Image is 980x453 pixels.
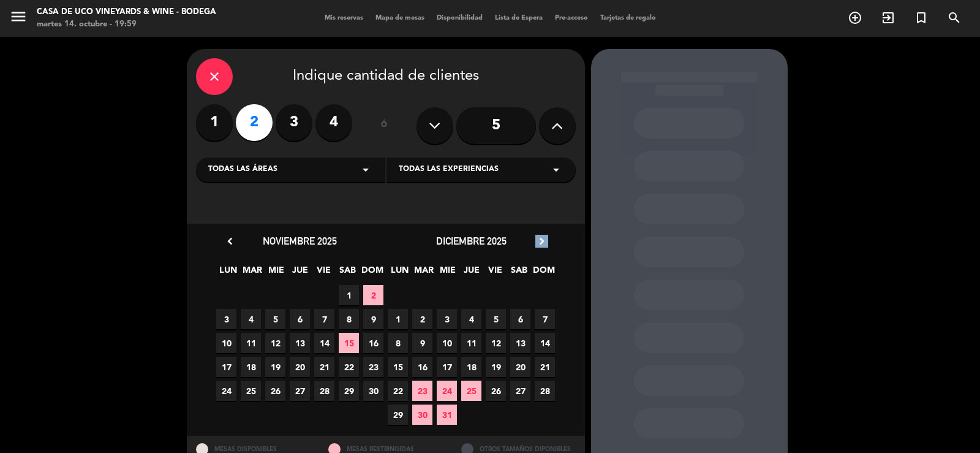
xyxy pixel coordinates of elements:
span: 29 [388,405,408,425]
span: 25 [241,381,261,401]
span: 20 [510,357,530,377]
span: 22 [388,381,408,401]
span: 19 [486,357,506,377]
i: chevron_right [535,235,548,248]
i: chevron_left [224,235,236,248]
span: Todas las áreas [208,164,277,176]
span: 30 [412,405,432,425]
div: martes 14. octubre - 19:59 [37,18,216,31]
span: 24 [216,381,236,401]
button: menu [9,7,28,30]
span: Lista de Espera [489,15,549,21]
i: arrow_drop_down [358,162,373,177]
span: 1 [388,309,408,329]
span: JUE [461,263,481,283]
span: VIE [485,263,505,283]
span: Tarjetas de regalo [594,15,662,21]
span: 14 [535,333,555,353]
span: 23 [363,357,383,377]
span: 19 [265,357,285,377]
span: 27 [510,381,530,401]
span: 12 [486,333,506,353]
div: ó [364,104,404,147]
span: Disponibilidad [431,15,489,21]
span: 10 [437,333,457,353]
span: MIE [266,263,286,283]
span: LUN [218,263,238,283]
span: JUE [290,263,310,283]
span: 13 [290,333,310,353]
span: 29 [339,381,359,401]
span: 9 [363,309,383,329]
span: 16 [363,333,383,353]
span: 31 [437,405,457,425]
span: 7 [535,309,555,329]
span: SAB [337,263,358,283]
span: DOM [533,263,553,283]
i: arrow_drop_down [549,162,563,177]
span: 1 [339,285,359,305]
span: 10 [216,333,236,353]
span: 11 [461,333,481,353]
span: 13 [510,333,530,353]
i: add_circle_outline [848,10,862,25]
span: 18 [461,357,481,377]
span: 27 [290,381,310,401]
span: 26 [265,381,285,401]
span: MAR [413,263,434,283]
span: 28 [314,381,334,401]
span: 16 [412,357,432,377]
span: 20 [290,357,310,377]
span: 6 [510,309,530,329]
span: Mapa de mesas [369,15,431,21]
span: 30 [363,381,383,401]
span: 22 [339,357,359,377]
span: 4 [461,309,481,329]
i: close [207,69,222,84]
span: 14 [314,333,334,353]
span: 15 [388,357,408,377]
span: 23 [412,381,432,401]
span: 15 [339,333,359,353]
span: MAR [242,263,262,283]
i: exit_to_app [881,10,895,25]
span: 9 [412,333,432,353]
i: menu [9,7,28,26]
span: 8 [388,333,408,353]
span: 25 [461,381,481,401]
span: 12 [265,333,285,353]
span: 8 [339,309,359,329]
span: 17 [216,357,236,377]
span: 24 [437,381,457,401]
label: 2 [236,104,273,141]
span: 21 [314,357,334,377]
span: 5 [265,309,285,329]
span: Pre-acceso [549,15,594,21]
div: Indique cantidad de clientes [196,58,576,95]
span: DOM [361,263,382,283]
span: 4 [241,309,261,329]
span: 6 [290,309,310,329]
i: turned_in_not [914,10,929,25]
span: LUN [390,263,410,283]
span: diciembre 2025 [436,235,507,247]
div: Casa de Uco Vineyards & Wine - Bodega [37,6,216,18]
span: 18 [241,357,261,377]
span: 26 [486,381,506,401]
span: SAB [509,263,529,283]
label: 3 [276,104,312,141]
span: 5 [486,309,506,329]
span: 3 [437,309,457,329]
label: 1 [196,104,233,141]
span: MIE [437,263,458,283]
span: VIE [314,263,334,283]
span: 2 [363,285,383,305]
span: 17 [437,357,457,377]
i: search [947,10,962,25]
span: 21 [535,357,555,377]
span: 3 [216,309,236,329]
span: 28 [535,381,555,401]
label: 4 [315,104,352,141]
span: 2 [412,309,432,329]
span: 7 [314,309,334,329]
